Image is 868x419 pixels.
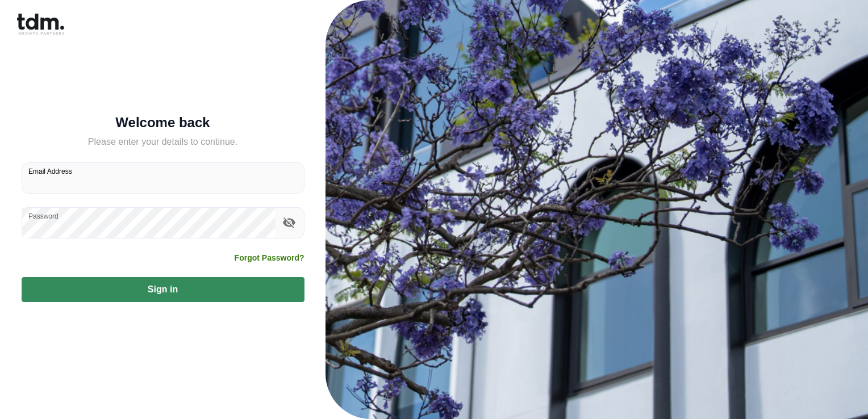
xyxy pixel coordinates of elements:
button: toggle password visibility [279,213,299,232]
button: Sign in [22,277,304,302]
h5: Please enter your details to continue. [22,135,304,149]
h5: Welcome back [22,117,304,128]
label: Email Address [28,166,72,176]
a: Forgot Password? [235,252,304,263]
label: Password [28,211,59,221]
